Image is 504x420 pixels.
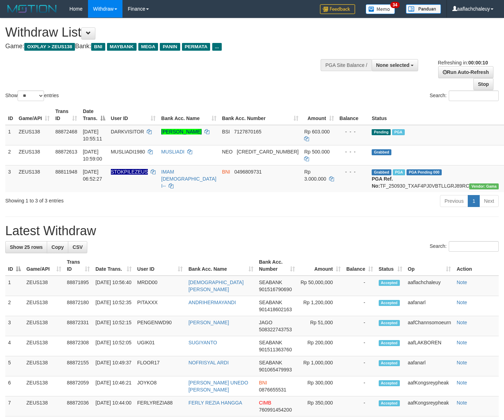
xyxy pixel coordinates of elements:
[5,316,24,336] td: 3
[259,360,282,365] span: SEABANK
[55,149,77,155] span: 88872613
[406,4,441,14] img: panduan.png
[259,380,267,385] span: BNI
[344,316,376,336] td: -
[344,296,376,316] td: -
[24,296,64,316] td: ZEUS138
[468,195,480,207] a: 1
[259,347,292,352] span: Copy 901511363760 to clipboard
[5,125,16,145] td: 1
[5,145,16,165] td: 2
[111,169,148,175] span: Nama rekening ada tanda titik/strip, harap diedit
[160,43,180,51] span: PANIN
[5,90,59,101] label: Show entries
[259,280,282,285] span: SEABANK
[366,4,395,14] img: Button%20Memo.svg
[111,129,144,134] span: DARKVISITOR
[298,356,344,376] td: Rp 1,000,000
[430,90,499,101] label: Search:
[188,360,228,365] a: NOFRISYAL ARDI
[134,256,186,276] th: User ID: activate to sort column ascending
[379,400,400,406] span: Accepted
[393,169,405,175] span: Marked by aafsreyleap
[73,244,83,250] span: CSV
[24,256,64,276] th: Game/API: activate to sort column ascending
[188,400,242,406] a: FERLY REZIA HANGGA
[5,194,205,204] div: Showing 1 to 3 of 3 entries
[340,128,366,135] div: - - -
[24,336,64,356] td: ZEUS138
[405,336,454,356] td: aafLAKBOREN
[64,396,93,416] td: 88872036
[376,62,410,68] span: None selected
[456,300,467,305] a: Note
[379,340,400,346] span: Accepted
[107,43,137,51] span: MAYBANK
[93,256,134,276] th: Date Trans.: activate to sort column ascending
[47,241,68,253] a: Copy
[237,149,299,155] span: Copy 5859457168856576 to clipboard
[456,360,467,365] a: Note
[376,256,405,276] th: Status: activate to sort column ascending
[379,360,400,366] span: Accepted
[80,105,108,125] th: Date Trans.: activate to sort column descending
[93,316,134,336] td: [DATE] 10:52:15
[234,129,262,134] span: Copy 7127870165 to clipboard
[372,169,391,175] span: Grabbed
[51,244,64,250] span: Copy
[340,148,366,155] div: - - -
[372,129,391,135] span: Pending
[430,241,499,252] label: Search:
[405,256,454,276] th: Op: activate to sort column ascending
[259,287,292,292] span: Copy 901516790690 to clipboard
[64,256,93,276] th: Trans ID: activate to sort column ascending
[134,276,186,296] td: MRDD00
[405,356,454,376] td: aafanarl
[83,149,102,162] span: [DATE] 10:59:00
[5,396,24,416] td: 7
[456,320,467,325] a: Note
[369,105,502,125] th: Status
[372,176,393,189] b: PGA Ref. No:
[138,43,158,51] span: MEGA
[405,396,454,416] td: aafKongsreypheak
[456,380,467,385] a: Note
[405,316,454,336] td: aafChannsomoeurn
[344,336,376,356] td: -
[344,276,376,296] td: -
[298,296,344,316] td: Rp 1,200,000
[407,169,442,175] span: PGA Pending
[379,380,400,386] span: Accepted
[188,380,248,393] a: [PERSON_NAME] UNEDO [PERSON_NAME]
[449,241,499,252] input: Search:
[5,336,24,356] td: 4
[372,59,418,71] button: None selected
[473,78,493,90] a: Stop
[10,244,43,250] span: Show 25 rows
[438,66,493,78] a: Run Auto-Refresh
[24,316,64,336] td: ZEUS138
[16,105,52,125] th: Game/API: activate to sort column ascending
[259,400,271,406] span: CIMB
[5,105,16,125] th: ID
[64,376,93,396] td: 88872059
[219,105,302,125] th: Bank Acc. Number: activate to sort column ascending
[64,336,93,356] td: 88872308
[134,336,186,356] td: UGIK01
[344,376,376,396] td: -
[134,376,186,396] td: JOYKO8
[222,169,230,175] span: BNI
[469,183,499,189] span: Vendor URL: https://trx31.1velocity.biz
[456,280,467,285] a: Note
[55,169,77,175] span: 88811948
[188,280,244,292] a: [DEMOGRAPHIC_DATA][PERSON_NAME]
[134,356,186,376] td: FLOOR17
[5,376,24,396] td: 6
[392,129,404,135] span: Marked by aafsolysreylen
[298,276,344,296] td: Rp 50,000,000
[259,327,292,332] span: Copy 508322743753 to clipboard
[256,256,298,276] th: Bank Acc. Number: activate to sort column ascending
[456,400,467,406] a: Note
[24,396,64,416] td: ZEUS138
[454,256,499,276] th: Action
